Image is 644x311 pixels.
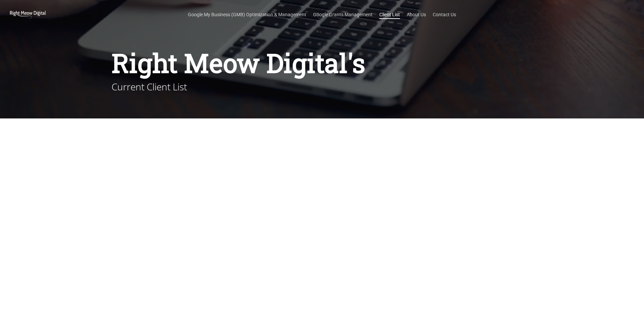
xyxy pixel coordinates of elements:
span: Current Client List [112,80,187,93]
h1: Right Meow Digital's [112,46,532,79]
a: Contact Us [433,11,456,18]
a: Client List [379,11,400,18]
a: About Us [407,11,426,18]
a: Google Grants Management [313,11,373,18]
a: Google My Business (GMB) Optimization & Management [188,11,306,18]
